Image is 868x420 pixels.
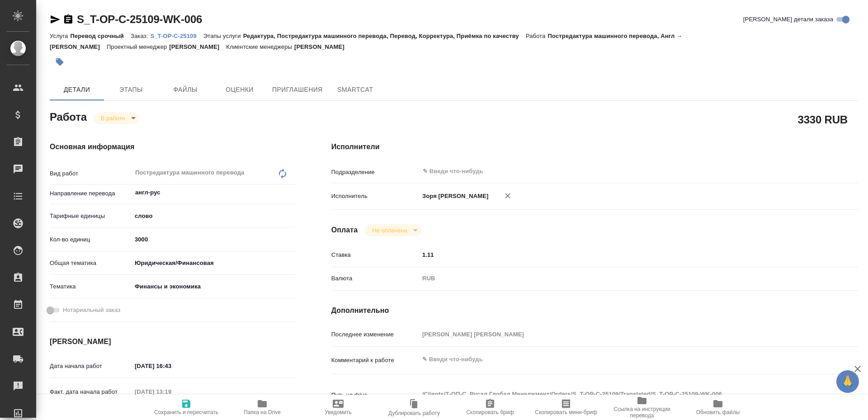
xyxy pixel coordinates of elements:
p: Путь на drive [331,391,419,400]
p: Дата начала работ [50,362,132,371]
button: Добавить тэг [50,52,70,72]
p: Работа [526,33,548,39]
span: [PERSON_NAME] детали заказа [743,15,833,24]
button: Open [290,192,292,193]
p: Этапы услуги [203,33,243,39]
span: Обновить файлы [696,409,740,415]
button: Удалить исполнителя [498,186,518,206]
p: Перевод срочный [70,33,131,39]
p: Кол-во единиц [50,235,132,244]
div: Юридическая/Финансовая [132,255,295,271]
input: ✎ Введи что-нибудь [422,166,781,177]
button: Скопировать ссылку для ЯМессенджера [50,14,61,25]
button: Скопировать бриф [452,395,528,420]
div: Финансы и экономика [132,279,295,294]
span: Скопировать бриф [466,409,514,415]
button: Сохранить и пересчитать [148,395,224,420]
p: [PERSON_NAME] [294,43,351,50]
span: Приглашения [272,84,323,95]
button: Open [809,170,811,172]
p: Комментарий к работе [331,356,419,365]
span: Оценки [218,84,261,95]
p: Тематика [50,282,132,291]
a: S_T-OP-C-25109-WK-006 [77,13,202,25]
button: Скопировать мини-бриф [528,395,604,420]
div: В работе [365,224,420,236]
p: Зоря [PERSON_NAME] [419,192,489,201]
h2: Работа [50,108,87,124]
button: Дублировать работу [376,395,452,420]
p: Исполнитель [331,192,419,201]
span: Дублировать работу [388,410,440,416]
p: Направление перевода [50,189,132,198]
p: Редактура, Постредактура машинного перевода, Перевод, Корректура, Приёмка по качеству [243,33,526,39]
input: Пустое поле [132,385,211,398]
button: Ссылка на инструкции перевода [604,395,680,420]
button: В работе [98,114,128,122]
p: Валюта [331,274,419,283]
span: Сохранить и пересчитать [154,409,218,415]
button: 🙏 [836,370,859,393]
button: Скопировать ссылку [63,14,74,25]
p: Общая тематика [50,259,132,268]
h4: Основная информация [50,142,295,152]
h4: Дополнительно [331,305,858,316]
p: Проектный менеджер [107,43,169,50]
span: SmartCat [334,84,377,95]
button: Уведомить [300,395,376,420]
div: слово [132,208,295,224]
p: Услуга [50,33,70,39]
p: Подразделение [331,168,419,177]
span: Детали [55,84,99,95]
p: Заказ: [131,33,150,39]
p: Вид работ [50,169,132,178]
button: Не оплачена [369,227,410,234]
p: Клиентские менеджеры [226,43,294,50]
span: Нотариальный заказ [63,306,120,315]
p: S_T-OP-C-25109 [150,33,203,39]
button: Обновить файлы [680,395,756,420]
input: Пустое поле [419,328,814,341]
p: Факт. дата начала работ [50,387,132,396]
div: В работе [94,112,139,124]
p: Последнее изменение [331,330,419,339]
a: S_T-OP-C-25109 [150,32,203,39]
span: 🙏 [840,372,855,391]
textarea: /Clients/Т-ОП-С_Русал Глобал Менеджмент/Orders/S_T-OP-C-25109/Translated/S_T-OP-C-25109-WK-006 [419,387,814,402]
div: RUB [419,271,814,286]
input: ✎ Введи что-нибудь [132,359,211,373]
span: Скопировать мини-бриф [535,409,597,415]
p: [PERSON_NAME] [169,43,226,50]
span: Папка на Drive [244,409,281,415]
span: Ссылка на инструкции перевода [609,406,675,419]
span: Файлы [164,84,207,95]
p: Ставка [331,250,419,260]
h2: 3330 RUB [798,112,848,127]
p: Тарифные единицы [50,212,132,221]
h4: Оплата [331,225,358,236]
h4: Исполнители [331,142,858,152]
input: ✎ Введи что-нибудь [132,233,295,246]
span: Этапы [109,84,153,95]
h4: [PERSON_NAME] [50,336,295,347]
span: Уведомить [325,409,352,415]
input: ✎ Введи что-нибудь [419,248,814,261]
button: Папка на Drive [224,395,300,420]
